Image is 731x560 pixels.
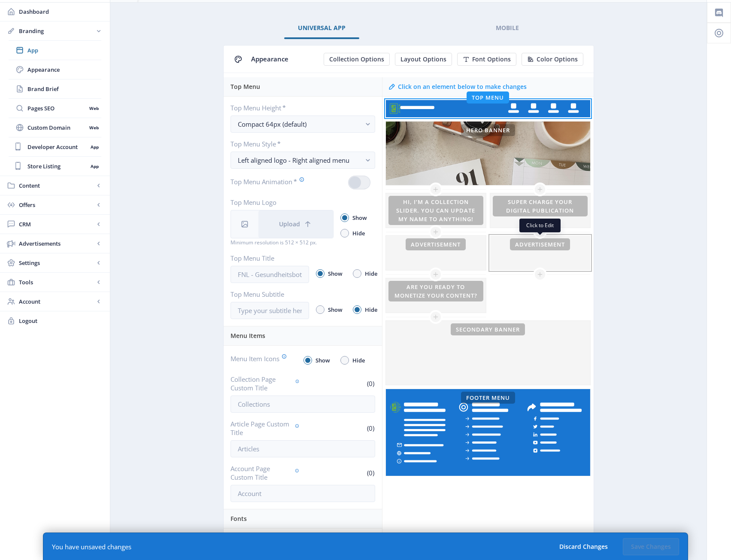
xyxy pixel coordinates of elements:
[251,55,288,63] span: Appearance
[482,18,533,38] a: Mobile
[9,99,101,118] a: Pages SEOWeb
[27,123,86,132] span: Custom Domain
[231,77,377,96] div: Top Menu
[312,355,330,365] span: Show
[27,104,86,113] span: Pages SEO
[9,60,101,79] a: Appearance
[9,157,101,176] a: Store ListingApp
[9,118,101,137] a: Custom DomainWeb
[231,152,375,169] button: Left aligned logo - Right aligned menu
[19,181,94,190] span: Content
[9,137,101,156] a: Developer AccountApp
[231,420,300,437] label: Article Page Custom Title
[27,65,101,74] span: Appearance
[19,259,94,267] span: Settings
[9,79,101,98] a: Brand Brief
[231,326,377,345] div: Menu Items
[551,538,616,555] button: Discard Changes
[19,201,94,209] span: Offers
[19,317,103,325] span: Logout
[19,7,103,16] span: Dashboard
[279,221,300,228] span: Upload
[231,464,300,481] label: Account Page Custom Title
[27,46,101,55] span: App
[349,213,367,223] span: Show
[9,41,101,60] a: App
[231,266,309,283] input: FNL - Gesundheitsbote
[231,485,375,502] input: Account
[19,27,94,35] span: Branding
[366,469,375,477] span: (0)
[231,198,327,207] label: Top Menu Logo
[231,375,300,392] label: Collection Page Custom Title
[472,56,511,63] span: Font Options
[325,304,343,315] span: Show
[400,56,446,63] span: Layout Options
[52,542,131,551] div: You have unsaved changes
[27,162,88,170] span: Store Listing
[238,119,361,129] div: Compact 64px (default)
[522,53,583,66] button: Color Options
[231,509,377,528] div: Fonts
[325,268,343,279] span: Show
[324,53,390,66] button: Collection Options
[258,210,334,238] button: Upload
[361,304,377,315] span: Hide
[398,82,527,91] div: Click on an element below to make changes
[27,85,101,93] span: Brand Brief
[231,353,287,365] label: Menu Item Icons
[19,278,94,286] span: Tools
[349,228,365,238] span: Hide
[27,143,88,151] span: Developer Account
[284,18,359,38] a: Universal App
[19,239,94,248] span: Advertisements
[231,254,302,262] label: Top Menu Title
[231,140,368,148] label: Top Menu Style
[361,268,377,279] span: Hide
[366,424,375,432] span: (0)
[526,222,554,229] span: Click to Edit
[231,396,375,413] input: Collections
[457,53,516,66] button: Font Options
[298,24,346,31] span: Universal App
[231,116,375,133] button: Compact 64px (default)
[19,297,94,306] span: Account
[86,104,101,113] nb-badge: Web
[623,538,679,555] button: Save Changes
[19,220,94,228] span: CRM
[88,143,101,151] nb-badge: App
[231,302,309,319] input: Type your subtitle here..
[231,103,368,112] label: Top Menu Height
[496,24,519,31] span: Mobile
[231,290,302,298] label: Top Menu Subtitle
[537,56,578,63] span: Color Options
[86,123,101,132] nb-badge: Web
[366,379,375,388] span: (0)
[395,53,452,66] button: Layout Options
[349,355,365,365] span: Hide
[231,238,334,247] div: Minimum resolution is 512 × 512 px.
[231,440,375,457] input: Articles
[238,155,361,165] div: Left aligned logo - Right aligned menu
[88,162,101,170] nb-badge: App
[329,56,384,63] span: Collection Options
[231,176,304,188] label: Top Menu Animation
